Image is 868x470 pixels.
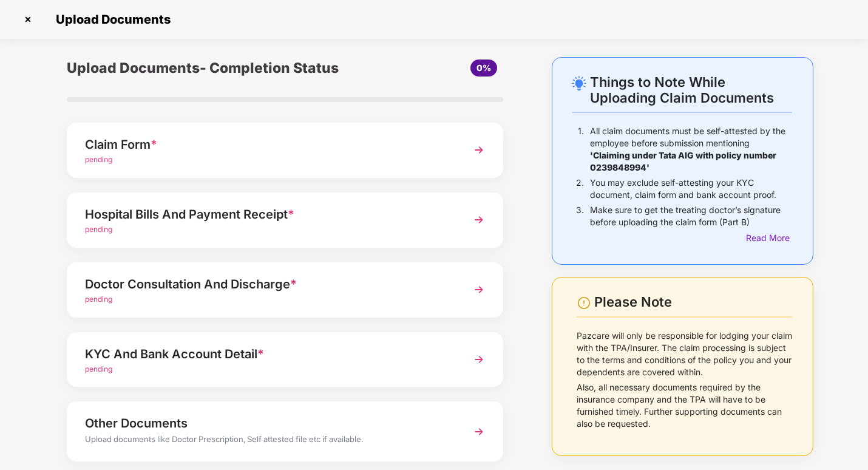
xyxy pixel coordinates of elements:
p: Pazcare will only be responsible for lodging your claim with the TPA/Insurer. The claim processin... [577,330,792,378]
span: pending [85,364,112,373]
p: You may exclude self-attesting your KYC document, claim form and bank account proof. [590,177,792,201]
span: pending [85,225,112,234]
img: svg+xml;base64,PHN2ZyBpZD0iTmV4dCIgeG1sbnM9Imh0dHA6Ly93d3cudzMub3JnLzIwMDAvc3ZnIiB3aWR0aD0iMzYiIG... [468,421,490,443]
div: Read More [746,231,792,245]
div: Things to Note While Uploading Claim Documents [590,74,792,106]
span: Upload Documents [44,12,177,27]
span: pending [85,155,112,164]
p: 1. [578,125,584,174]
div: Upload Documents- Completion Status [67,57,358,79]
span: 0% [476,63,491,73]
div: Claim Form [85,135,452,154]
b: 'Claiming under Tata AIG with policy number 0239848994' [590,150,776,172]
img: svg+xml;base64,PHN2ZyB4bWxucz0iaHR0cDovL3d3dy53My5vcmcvMjAwMC9zdmciIHdpZHRoPSIyNC4wOTMiIGhlaWdodD... [572,76,586,90]
img: svg+xml;base64,PHN2ZyBpZD0iTmV4dCIgeG1sbnM9Imh0dHA6Ly93d3cudzMub3JnLzIwMDAvc3ZnIiB3aWR0aD0iMzYiIG... [468,349,490,370]
div: KYC And Bank Account Detail [85,344,452,364]
p: Make sure to get the treating doctor’s signature before uploading the claim form (Part B) [590,204,792,228]
span: pending [85,295,112,304]
div: Please Note [594,294,792,310]
div: Doctor Consultation And Discharge [85,274,452,294]
img: svg+xml;base64,PHN2ZyBpZD0iTmV4dCIgeG1sbnM9Imh0dHA6Ly93d3cudzMub3JnLzIwMDAvc3ZnIiB3aWR0aD0iMzYiIG... [468,209,490,231]
div: Hospital Bills And Payment Receipt [85,205,452,224]
img: svg+xml;base64,PHN2ZyBpZD0iV2FybmluZ18tXzI0eDI0IiBkYXRhLW5hbWU9Ildhcm5pbmcgLSAyNHgyNCIgeG1sbnM9Im... [577,296,591,310]
p: All claim documents must be self-attested by the employee before submission mentioning [590,125,792,174]
p: Also, all necessary documents required by the insurance company and the TPA will have to be furni... [577,381,792,430]
img: svg+xml;base64,PHN2ZyBpZD0iQ3Jvc3MtMzJ4MzIiIHhtbG5zPSJodHRwOi8vd3d3LnczLm9yZy8yMDAwL3N2ZyIgd2lkdG... [18,10,38,29]
p: 2. [576,177,584,201]
img: svg+xml;base64,PHN2ZyBpZD0iTmV4dCIgeG1sbnM9Imh0dHA6Ly93d3cudzMub3JnLzIwMDAvc3ZnIiB3aWR0aD0iMzYiIG... [468,139,490,161]
div: Upload documents like Doctor Prescription, Self attested file etc if available. [85,433,452,449]
div: Other Documents [85,414,452,433]
img: svg+xml;base64,PHN2ZyBpZD0iTmV4dCIgeG1sbnM9Imh0dHA6Ly93d3cudzMub3JnLzIwMDAvc3ZnIiB3aWR0aD0iMzYiIG... [468,279,490,301]
p: 3. [576,204,584,228]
